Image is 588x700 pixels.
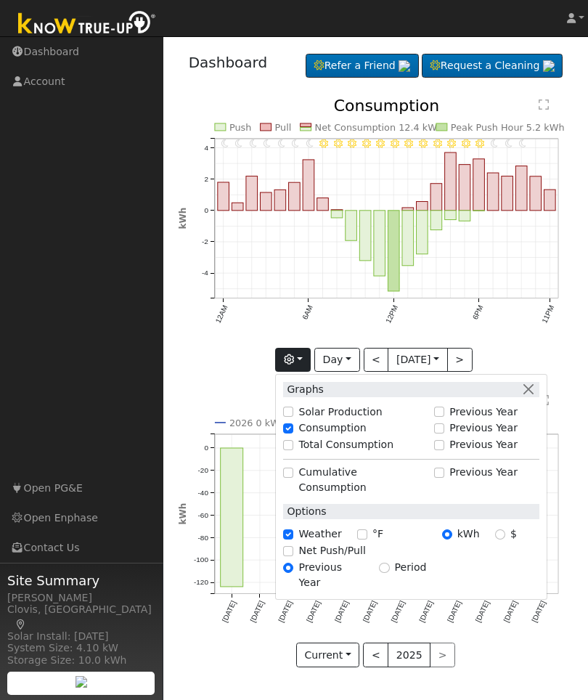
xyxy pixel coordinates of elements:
[246,176,258,211] rect: onclick=""
[298,543,365,558] label: Net Push/Pull
[430,184,442,211] rect: onclick=""
[442,529,452,540] input: kWh
[417,211,428,254] rect: onclick=""
[202,238,208,246] text: -2
[334,97,440,115] text: Consumption
[449,437,518,452] label: Previous Year
[449,404,518,420] label: Previous Year
[277,600,293,624] text: [DATE]
[541,304,556,325] text: 11PM
[402,208,414,211] rect: onclick=""
[298,560,364,590] label: Previous Year
[283,468,293,478] input: Cumulative Consumption
[516,166,528,211] rect: onclick=""
[274,122,291,133] text: Pull
[7,602,155,632] div: Clovis, [GEOGRAPHIC_DATA]
[459,211,470,221] rect: onclick=""
[430,211,442,230] rect: onclick=""
[447,348,473,373] button: >
[264,139,271,148] i: 3AM - Clear
[491,139,498,148] i: 7PM - Clear
[433,139,442,148] i: 3PM - Clear
[283,407,293,417] input: Solar Production
[283,504,326,519] label: Options
[539,99,549,110] text: 
[434,423,444,434] input: Previous Year
[283,440,293,450] input: Total Consumption
[204,444,208,452] text: 0
[283,423,293,434] input: Consumption
[474,600,491,624] text: [DATE]
[457,526,480,542] label: kWh
[495,529,505,540] input: $
[197,489,208,497] text: -40
[388,211,399,291] rect: onclick=""
[298,437,393,452] label: Total Consumption
[391,139,399,148] i: 12PM - Clear
[362,600,378,624] text: [DATE]
[301,304,314,321] text: 6AM
[502,600,519,624] text: [DATE]
[372,526,383,542] label: °F
[395,560,427,575] label: Period
[520,139,527,148] i: 9PM - Clear
[283,382,324,397] label: Graphs
[502,176,513,211] rect: onclick=""
[306,54,419,78] a: Refer a Friend
[449,420,518,436] label: Previous Year
[331,211,343,218] rect: onclick=""
[473,159,485,211] rect: onclick=""
[451,122,565,133] text: Peak Push Hour 5.2 kWh
[346,211,357,240] rect: onclick=""
[422,54,563,78] a: Request a Cleaning
[221,600,237,624] text: [DATE]
[298,526,341,542] label: Weather
[471,304,485,321] text: 6PM
[417,600,434,624] text: [DATE]
[248,600,265,624] text: [DATE]
[213,304,229,325] text: 12AM
[317,198,329,211] rect: onclick=""
[298,465,426,495] label: Cumulative Consumption
[530,176,542,211] rect: onclick=""
[319,139,328,148] i: 7AM - Clear
[288,183,300,211] rect: onclick=""
[388,643,430,667] button: 2025
[357,529,367,540] input: °F
[197,511,208,519] text: -60
[7,571,155,590] span: Site Summary
[220,448,242,587] rect: onclick=""
[305,600,322,624] text: [DATE]
[197,534,208,542] text: -80
[434,468,444,478] input: Previous Year
[75,676,87,688] img: retrieve
[543,60,555,72] img: retrieve
[283,529,293,540] input: Weather
[314,348,359,373] button: Day
[475,139,484,148] i: 6PM - Clear
[197,466,208,474] text: -20
[445,211,457,220] rect: onclick=""
[298,420,366,436] label: Consumption
[405,139,414,148] i: 1PM - Clear
[11,8,163,41] img: Know True-Up
[379,563,389,573] input: Period
[7,629,155,644] div: Solar Install: [DATE]
[229,122,252,133] text: Push
[362,139,371,148] i: 10AM - Clear
[178,503,188,525] text: kWh
[364,348,389,373] button: <
[7,640,155,656] div: System Size: 4.10 kW
[333,600,350,624] text: [DATE]
[417,202,428,211] rect: onclick=""
[189,54,268,71] a: Dashboard
[434,407,444,417] input: Previous Year
[447,139,456,148] i: 4PM - Clear
[384,304,399,325] text: 12PM
[229,418,285,428] text: 2026 0 kWh
[178,208,188,229] text: kWh
[274,190,286,211] rect: onclick=""
[204,144,208,152] text: 4
[194,556,208,564] text: -100
[296,643,360,667] button: Current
